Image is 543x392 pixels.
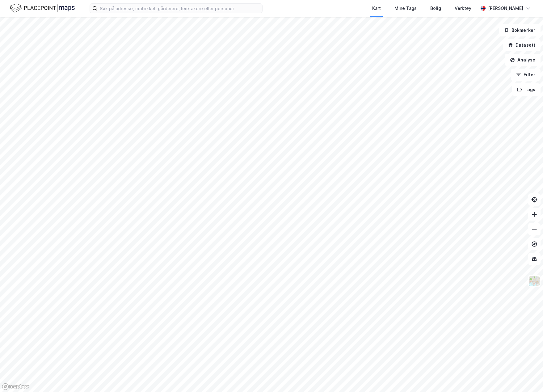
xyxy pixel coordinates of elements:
div: Mine Tags [394,5,417,12]
img: logo.f888ab2527a4732fd821a326f86c7f29.svg [10,3,75,14]
div: Verktøy [455,5,471,12]
div: Kart [372,5,381,12]
div: Bolig [430,5,441,12]
input: Søk på adresse, matrikkel, gårdeiere, leietakere eller personer [97,4,262,13]
iframe: Chat Widget [512,362,543,392]
div: [PERSON_NAME] [488,5,523,12]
